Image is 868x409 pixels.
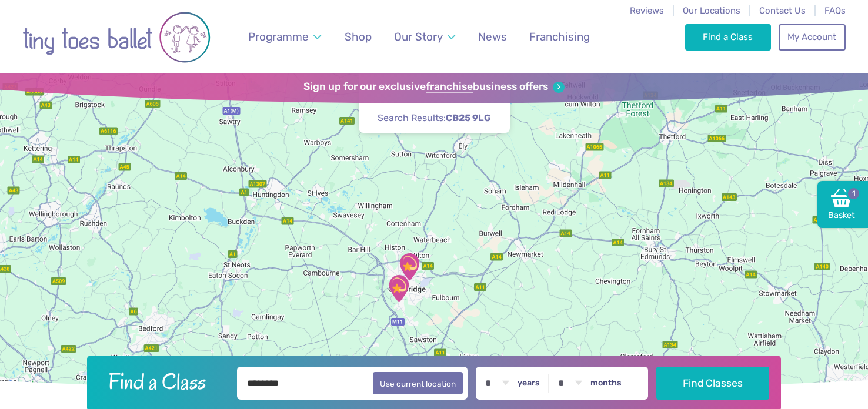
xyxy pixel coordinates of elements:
a: Find a Class [685,24,772,50]
a: News [472,23,512,51]
a: Reviews [630,5,664,16]
a: Sign up for our exclusivefranchisebusiness offers [303,81,564,93]
a: Franchising [524,23,596,51]
span: News [478,30,507,43]
label: months [590,378,622,388]
img: Google [3,378,42,393]
a: Shop [339,23,378,51]
span: Our Story [394,30,443,43]
a: Contact Us [759,5,806,16]
label: years [518,378,540,388]
strong: CB25 9LG [446,112,491,123]
span: 1 [846,186,860,200]
span: Programme [248,30,309,43]
a: FAQs [824,5,846,16]
h2: Find a Class [99,367,229,396]
a: Our Story [389,23,461,51]
span: Franchising [529,30,590,43]
button: Use current location [373,372,463,394]
a: Basket1 [817,181,868,228]
a: Programme [243,23,327,51]
div: St Matthew's Church [395,252,424,281]
span: Shop [345,30,372,43]
strong: franchise [426,81,473,93]
a: My Account [779,24,846,50]
div: Trumpington Village Hall [384,274,413,303]
button: Find Classes [656,367,770,400]
a: Open this area in Google Maps (opens a new window) [3,378,42,393]
img: tiny toes ballet [22,8,211,67]
a: Our Locations [683,5,740,16]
